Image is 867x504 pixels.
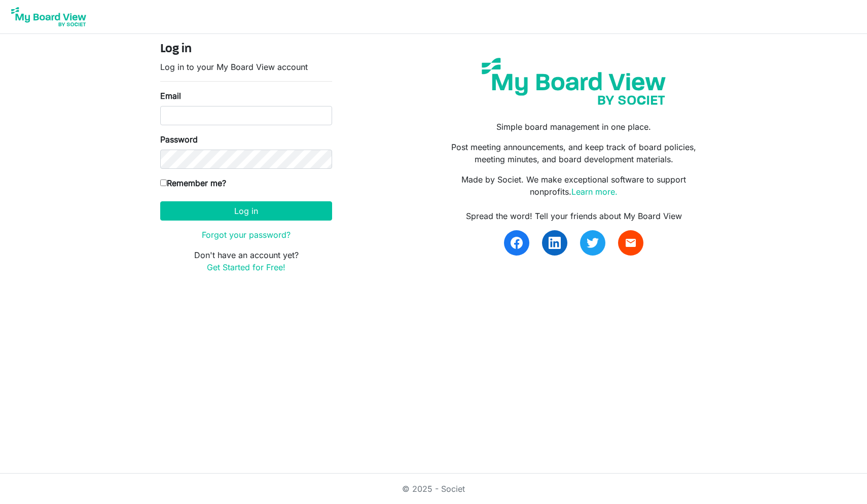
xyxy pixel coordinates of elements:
img: twitter.svg [587,237,599,249]
label: Email [160,90,181,102]
a: Get Started for Free! [207,262,285,272]
a: Learn more. [571,187,618,197]
p: Log in to your My Board View account [160,61,332,73]
a: © 2025 - Societ [402,484,465,494]
span: email [625,237,637,249]
p: Don't have an account yet? [160,249,332,273]
img: my-board-view-societ.svg [474,50,673,113]
div: Spread the word! Tell your friends about My Board View [441,210,707,222]
label: Password [160,133,198,146]
p: Made by Societ. We make exceptional software to support nonprofits. [441,173,707,198]
h4: Log in [160,42,332,57]
a: Forgot your password? [202,230,291,240]
img: linkedin.svg [549,237,561,249]
button: Log in [160,201,332,221]
label: Remember me? [160,177,226,189]
p: Simple board management in one place. [441,121,707,133]
p: Post meeting announcements, and keep track of board policies, meeting minutes, and board developm... [441,141,707,165]
img: My Board View Logo [8,4,89,29]
a: email [618,230,643,256]
img: facebook.svg [511,237,523,249]
input: Remember me? [160,179,167,186]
